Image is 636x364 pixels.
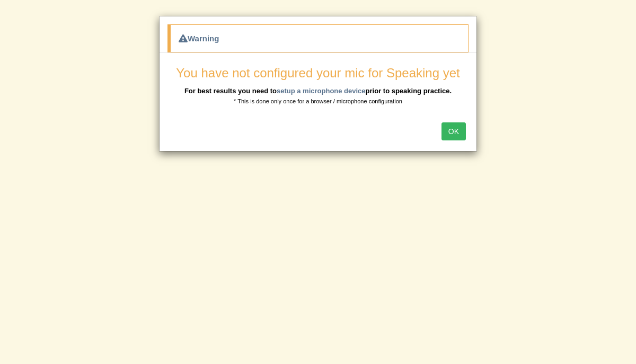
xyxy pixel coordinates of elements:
[167,24,469,52] div: Warning
[277,87,366,95] a: setup a microphone device
[234,98,402,104] small: * This is done only once for a browser / microphone configuration
[176,66,460,80] span: You have not configured your mic for Speaking yet
[184,87,452,95] b: For best results you need to prior to speaking practice.
[441,122,466,140] button: OK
